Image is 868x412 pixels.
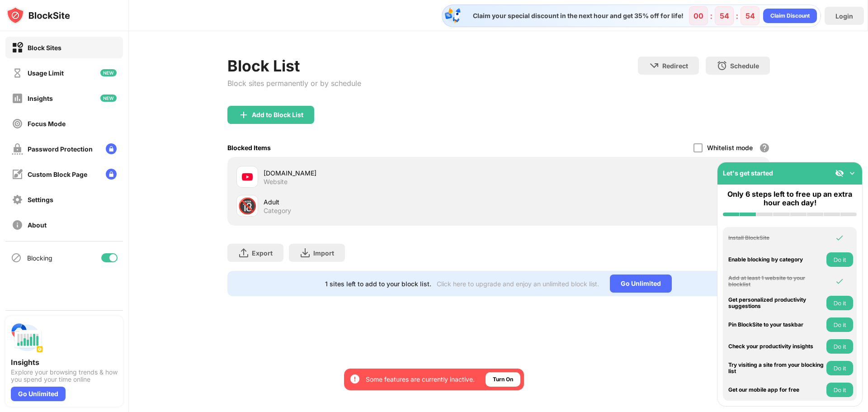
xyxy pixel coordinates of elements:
img: omni-check.svg [835,233,844,242]
div: 54 [745,11,755,20]
img: omni-check.svg [835,277,844,286]
button: Do it [826,296,853,310]
div: Insights [11,358,118,367]
img: focus-off.svg [12,118,23,129]
div: Blocking [27,254,52,262]
div: Go Unlimited [610,275,672,293]
div: Login [835,12,853,20]
img: settings-off.svg [12,194,23,205]
img: new-icon.svg [100,95,117,102]
div: Redirect [662,62,688,70]
div: 54 [720,11,729,20]
div: Password Protection [28,145,93,153]
div: Website [264,178,288,186]
div: Whitelist mode [707,144,753,152]
img: about-off.svg [12,219,23,231]
img: specialOfferDiscount.svg [444,7,462,25]
div: About [28,221,47,229]
img: password-protection-off.svg [12,143,23,155]
div: Usage Limit [28,69,64,77]
div: Enable blocking by category [728,256,824,263]
img: time-usage-off.svg [12,67,23,79]
img: insights-off.svg [12,93,23,104]
div: Blocked Items [227,144,271,152]
img: error-circle-white.svg [349,374,360,384]
div: : [734,9,741,23]
div: Get personalized productivity suggestions [728,297,824,310]
img: blocking-icon.svg [11,252,22,263]
div: 1 sites left to add to your block list. [325,280,431,288]
img: block-on.svg [12,42,23,53]
img: customize-block-page-off.svg [12,169,23,180]
img: logo-blocksite.svg [6,6,70,24]
div: Get our mobile app for free [728,387,824,393]
div: Claim Discount [770,11,810,20]
div: Try visiting a site from your blocking list [728,362,824,375]
div: Insights [28,95,53,102]
div: Explore your browsing trends & how you spend your time online [11,369,118,383]
img: eye-not-visible.svg [835,169,844,178]
img: push-insights.svg [11,322,43,354]
div: Custom Block Page [28,170,87,178]
div: Pin BlockSite to your taskbar [728,322,824,328]
div: Click here to upgrade and enjoy an unlimited block list. [437,280,599,288]
button: Do it [826,252,853,267]
button: Do it [826,383,853,397]
div: Block Sites [28,44,61,52]
div: Check your productivity insights [728,343,824,350]
img: new-icon.svg [100,69,117,76]
button: Do it [826,339,853,354]
img: lock-menu.svg [106,143,117,154]
div: Add to Block List [252,111,303,118]
div: [DOMAIN_NAME] [264,168,499,178]
div: Block sites permanently or by schedule [227,79,361,88]
div: Export [252,249,273,257]
div: 00 [693,11,703,20]
div: Schedule [730,62,759,70]
div: Claim your special discount in the next hour and get 35% off for life! [467,12,684,20]
img: lock-menu.svg [106,169,117,180]
div: : [708,9,715,23]
div: Add at least 1 website to your blocklist [728,275,824,288]
button: Do it [826,361,853,375]
div: Import [313,249,334,257]
div: Category [264,207,291,215]
div: Focus Mode [28,120,66,128]
div: Turn On [493,375,513,384]
div: Some features are currently inactive. [366,375,475,384]
button: Do it [826,317,853,332]
div: Adult [264,197,499,207]
div: Let's get started [723,169,773,177]
img: favicons [242,171,253,182]
div: Only 6 steps left to free up an extra hour each day! [723,190,857,207]
div: Install BlockSite [728,235,824,241]
div: Settings [28,196,53,204]
div: Block List [227,57,361,75]
div: 🔞 [238,197,257,215]
img: omni-setup-toggle.svg [848,169,857,178]
div: Go Unlimited [11,387,66,401]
